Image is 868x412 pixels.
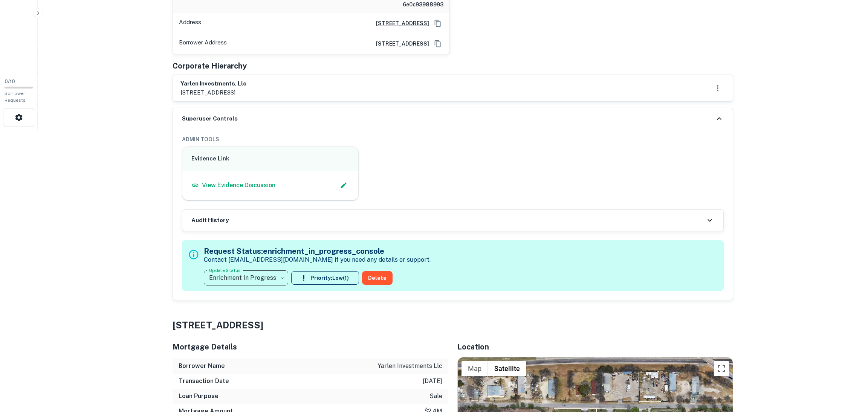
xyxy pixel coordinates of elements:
h6: Superuser Controls [182,114,238,123]
p: yarlen investments llc [378,362,442,371]
h6: Audit History [191,216,229,225]
button: Delete [362,271,393,285]
div: Enrichment In Progress [204,267,288,288]
p: [DATE] [423,377,442,386]
h5: Mortgage Details [173,341,448,352]
a: View Evidence Discussion [191,181,275,190]
span: 0 / 10 [5,79,15,84]
label: Update Status [209,267,240,273]
p: Contact [EMAIL_ADDRESS][DOMAIN_NAME] if you need any details or support. [204,255,431,264]
h6: yarlen investments, llc [180,79,246,88]
h6: Transaction Date [179,377,229,386]
h5: Corporate Hierarchy [173,60,247,72]
button: Priority:Low(1) [291,271,359,285]
p: [STREET_ADDRESS] [180,88,246,97]
a: [STREET_ADDRESS] [370,19,429,27]
p: Borrower Address [179,38,227,49]
h6: Loan Purpose [179,392,219,401]
p: sale [429,392,442,401]
button: Show satellite imagery [488,361,526,376]
h6: Borrower Name [179,362,225,371]
h5: Location [457,341,733,352]
h6: Evidence Link [191,154,349,163]
button: Copy Address [432,38,443,49]
p: View Evidence Discussion [202,181,275,190]
button: Edit Slack Link [338,180,349,191]
h6: ADMIN TOOLS [182,135,724,143]
p: Address [179,18,201,29]
button: Show street map [462,361,488,376]
span: Borrower Requests [5,91,26,103]
h4: [STREET_ADDRESS] [173,318,733,332]
h5: Request Status: enrichment_in_progress_console [204,246,431,257]
a: [STREET_ADDRESS] [370,40,429,48]
button: Toggle fullscreen view [714,361,729,376]
button: Copy Address [432,18,443,29]
iframe: Chat Widget [830,352,868,388]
